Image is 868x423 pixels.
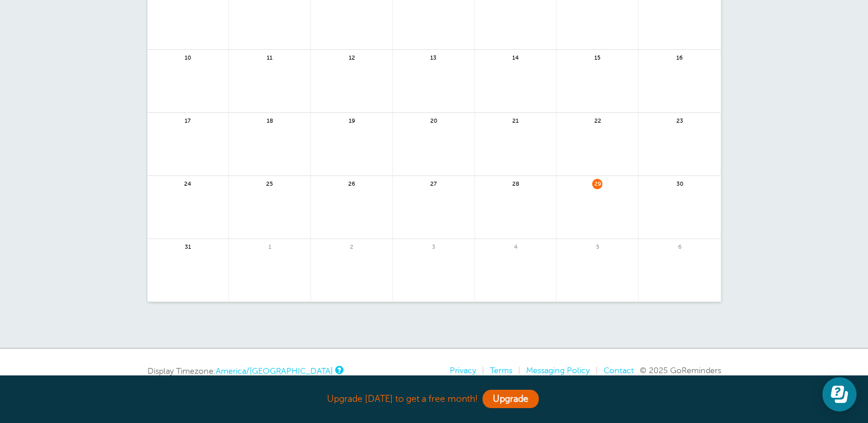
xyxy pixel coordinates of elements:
a: Messaging Policy [526,366,590,375]
span: 2 [347,242,357,250]
li: | [512,366,520,375]
li: | [476,366,484,375]
span: 28 [511,179,521,187]
a: This is the timezone being used to display dates and times to you on this device. Click the timez... [335,366,342,374]
span: 22 [592,116,602,124]
span: 24 [182,179,193,187]
span: 31 [182,242,193,250]
span: 4 [511,242,521,250]
span: 11 [264,53,275,61]
span: 18 [264,116,275,124]
span: 26 [347,179,357,187]
iframe: Resource center [822,377,857,412]
span: 27 [429,179,439,187]
span: 17 [182,116,193,124]
span: 23 [675,116,685,124]
span: 30 [675,179,685,187]
span: 14 [511,53,521,61]
span: 6 [675,242,685,250]
span: 15 [592,53,602,61]
span: 12 [347,53,357,61]
a: Contact [604,366,634,375]
div: Upgrade [DATE] to get a free month! [147,387,721,412]
span: 20 [429,116,439,124]
li: | [590,366,598,375]
a: Terms [490,366,512,375]
span: 21 [511,116,521,124]
span: 5 [592,242,602,250]
a: Upgrade [482,390,539,408]
span: 25 [264,179,275,187]
span: 16 [675,53,685,61]
span: 10 [182,53,193,61]
a: Privacy [450,366,476,375]
span: 19 [347,116,357,124]
a: America/[GEOGRAPHIC_DATA] [216,366,333,375]
span: 13 [429,53,439,61]
span: © 2025 GoReminders [640,366,721,375]
span: 29 [592,179,602,187]
div: Display Timezone: [147,366,342,376]
span: 3 [429,242,439,250]
span: 1 [264,242,275,250]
